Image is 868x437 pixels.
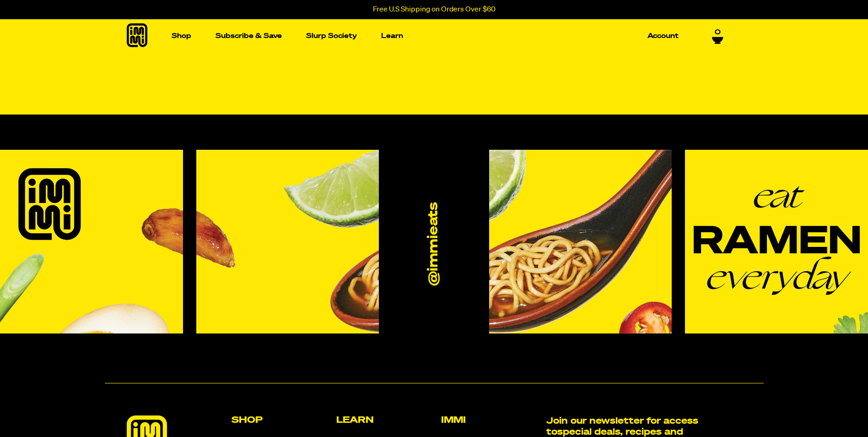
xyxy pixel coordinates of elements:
[644,29,682,43] a: Account
[377,29,407,43] a: Learn
[712,28,723,44] a: 0
[715,28,721,37] span: 0
[168,19,682,53] nav: Main navigation
[168,29,195,43] a: Shop
[336,415,434,425] h2: Learn
[373,5,496,14] p: Free U.S Shipping on Orders Over $60
[441,415,539,425] h2: Immi
[685,150,868,333] img: Instagram
[196,150,379,333] img: Instagram
[426,202,442,285] a: @immieats
[302,29,361,43] a: Slurp Society
[489,150,672,333] img: Instagram
[232,415,329,425] h2: Shop
[212,29,286,43] a: Subscribe & Save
